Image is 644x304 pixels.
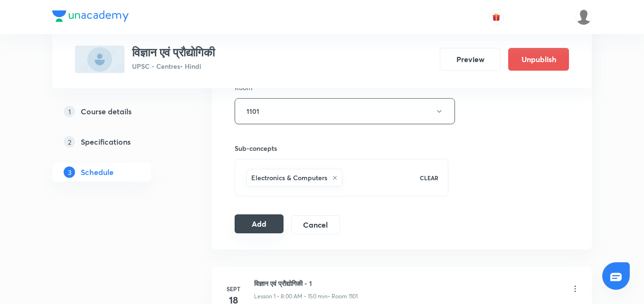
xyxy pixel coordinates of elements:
button: Add [235,214,284,233]
img: Abhijeet Srivastav [576,9,592,25]
img: avatar [492,13,501,21]
button: avatar [489,9,504,25]
a: 2Specifications [52,132,181,151]
p: 2 [64,136,75,147]
p: CLEAR [420,174,438,182]
h5: Specifications [81,136,131,147]
h6: Sept [224,285,243,293]
button: 1101 [235,98,455,124]
a: 1Course details [52,102,181,121]
h5: Schedule [81,166,114,178]
p: 1 [64,106,75,117]
h5: Course details [81,106,132,117]
img: Company Logo [52,10,129,22]
p: • Room 1101 [328,292,358,301]
p: Lesson 1 • 8:00 AM • 150 min [254,292,328,301]
h6: विज्ञान एवं प्रौद्योगिकी - 1 [254,278,358,288]
h6: Electronics & Computers [251,173,327,183]
p: UPSC - Centres • Hindi [132,61,215,71]
p: 3 [64,166,75,178]
a: Company Logo [52,10,129,24]
img: 497C55DC-62FD-410A-B6A6-0C1AA6C97B45_plus.png [75,46,124,73]
h6: Sub-concepts [235,143,448,153]
button: Cancel [291,215,340,234]
button: Unpublish [508,48,569,71]
button: Preview [440,48,501,71]
h3: विज्ञान एवं प्रौद्योगिकी [132,46,215,59]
